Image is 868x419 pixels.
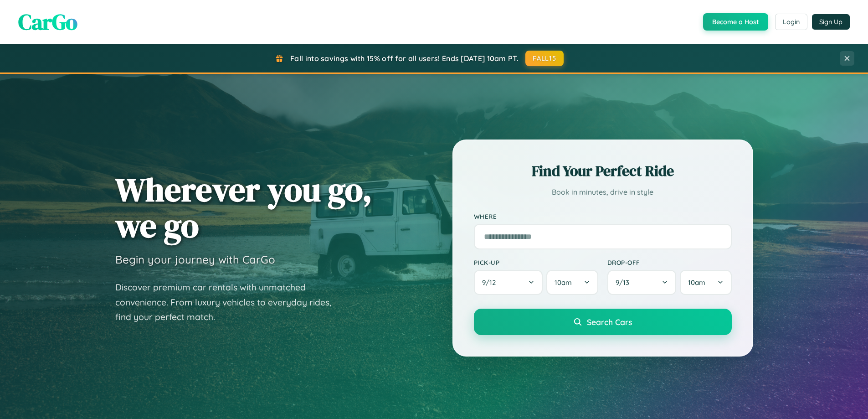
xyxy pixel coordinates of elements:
[18,7,77,37] span: CarGo
[587,317,632,327] span: Search Cars
[115,253,275,266] h3: Begin your journey with CarGo
[290,54,519,63] span: Fall into savings with 15% off for all users! Ends [DATE] 10am PT.
[474,186,732,199] p: Book in minutes, drive in style
[115,280,343,325] p: Discover premium car rentals with unmatched convenience. From luxury vehicles to everyday rides, ...
[607,270,677,295] button: 9/13
[555,278,572,287] span: 10am
[115,171,372,243] h1: Wherever you go, we go
[474,212,732,220] label: Where
[703,13,768,31] button: Become a Host
[474,259,598,266] label: Pick-up
[607,259,732,266] label: Drop-off
[474,309,732,335] button: Search Cars
[474,270,543,295] button: 9/12
[546,270,598,295] button: 10am
[812,14,850,30] button: Sign Up
[525,51,564,66] button: FALL15
[474,161,732,181] h2: Find Your Perfect Ride
[775,14,807,30] button: Login
[680,270,731,295] button: 10am
[616,278,634,287] span: 9 / 13
[688,278,705,287] span: 10am
[482,278,500,287] span: 9 / 12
